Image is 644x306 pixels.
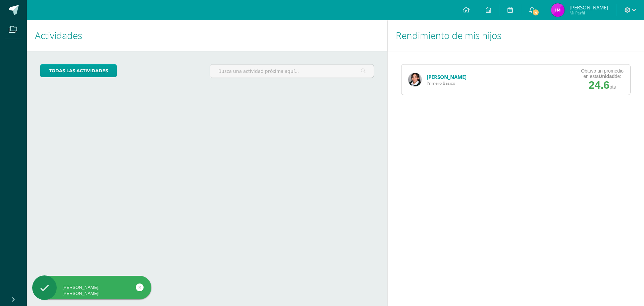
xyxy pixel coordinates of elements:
[570,10,608,16] span: Mi Perfil
[427,74,467,80] a: [PERSON_NAME]
[32,285,151,297] div: [PERSON_NAME], [PERSON_NAME]!
[532,9,539,16] span: 4
[40,64,117,77] a: todas las Actividades
[35,20,379,51] h1: Actividades
[581,68,624,79] div: Obtuvo un promedio en esta de:
[408,73,422,86] img: 3c4bf356b985e527ae93dd8c6d6d29ce.png
[589,79,609,91] span: 24.6
[396,20,636,51] h1: Rendimiento de mis hijos
[609,84,616,90] span: pts
[427,80,467,86] span: Primero Básico
[210,64,373,78] input: Busca una actividad próxima aquí...
[570,4,608,11] span: [PERSON_NAME]
[551,3,565,17] img: dbf03303ad5149e6e4c7d898187d7803.png
[599,74,614,79] strong: Unidad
